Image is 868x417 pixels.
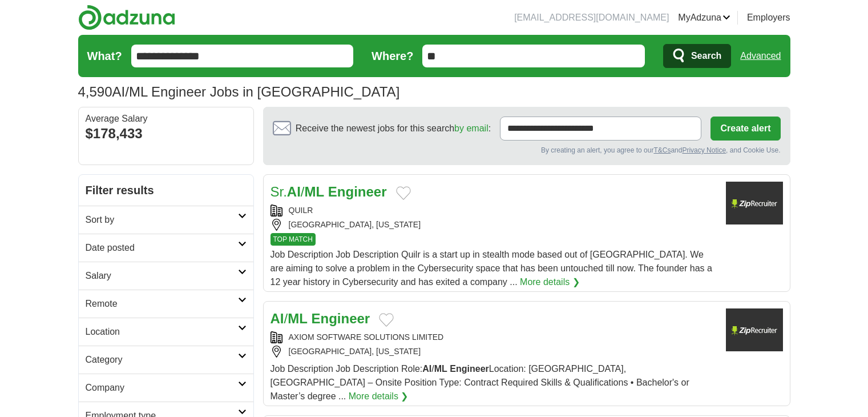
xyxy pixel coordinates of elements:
strong: Engineer [450,364,488,374]
a: Privacy Notice [682,146,726,154]
a: Advanced [740,45,781,67]
div: [GEOGRAPHIC_DATA], [US_STATE] [271,346,717,358]
h2: Filter results [79,175,253,206]
h2: Date posted [86,241,238,255]
a: Category [79,346,253,374]
span: Receive the newest jobs for this search : [296,122,491,135]
a: Sr.AI/ML Engineer [271,184,387,199]
a: Location [79,318,253,346]
a: Company [79,374,253,402]
strong: AI [422,364,431,374]
a: T&Cs [653,146,671,154]
h2: Company [86,381,238,395]
strong: ML [305,184,325,199]
div: [GEOGRAPHIC_DATA], [US_STATE] [271,219,717,231]
a: More details ❯ [349,390,409,403]
a: MyAdzuna [678,11,730,25]
a: Remote [79,290,253,318]
button: Add to favorite jobs [379,313,394,327]
img: Company logo [726,182,783,224]
a: AI/ML Engineer [271,311,370,326]
span: Search [691,45,721,67]
label: Where? [372,47,413,65]
h2: Sort by [86,213,238,227]
span: 4,590 [78,82,112,102]
a: More details ❯ [520,275,580,289]
h2: Remote [86,297,238,311]
img: Company logo [726,308,783,351]
strong: AI [271,311,284,326]
a: Sort by [79,206,253,234]
h2: Location [86,325,238,339]
h1: AI/ML Engineer Jobs in [GEOGRAPHIC_DATA] [78,84,400,99]
span: TOP MATCH [271,233,316,246]
strong: Engineer [328,184,387,199]
div: AXIOM SOFTWARE SOLUTIONS LIMITED [271,331,717,343]
strong: ML [288,311,308,326]
span: Job Description Job Description Role: / Location: [GEOGRAPHIC_DATA], [GEOGRAPHIC_DATA] – Onsite P... [271,364,689,401]
a: Employers [747,11,790,25]
button: Search [663,44,731,68]
span: Job Description Job Description Quilr is a start up in stealth mode based out of [GEOGRAPHIC_DATA... [271,250,712,287]
img: Adzuna logo [78,5,175,30]
div: QUILR [271,205,717,216]
strong: AI [287,184,301,199]
a: Salary [79,262,253,290]
h2: Salary [86,269,238,283]
div: By creating an alert, you agree to our and , and Cookie Use. [273,145,781,155]
a: Date posted [79,234,253,262]
button: Create alert [710,117,780,141]
div: Average Salary [86,114,247,123]
div: $178,433 [86,123,247,144]
h2: Category [86,353,238,367]
a: by email [454,123,488,133]
button: Add to favorite jobs [396,186,411,200]
strong: ML [434,364,447,374]
strong: Engineer [312,311,370,326]
li: [EMAIL_ADDRESS][DOMAIN_NAME] [514,11,669,25]
label: What? [87,47,122,65]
